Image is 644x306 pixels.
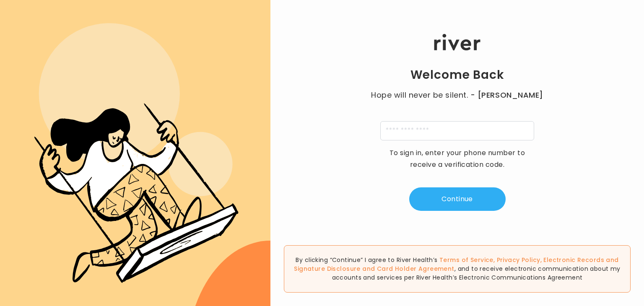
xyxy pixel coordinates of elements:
[470,89,543,101] span: - [PERSON_NAME]
[363,89,552,101] p: Hope will never be silent.
[377,265,454,273] a: Card Holder Agreement
[294,256,618,273] a: Electronic Records and Signature Disclosure
[439,256,493,264] a: Terms of Service
[409,187,506,211] button: Continue
[410,67,504,83] h1: Welcome Back
[497,256,540,264] a: Privacy Policy
[294,256,618,273] span: , , and
[384,147,531,171] p: To sign in, enter your phone number to receive a verification code.
[284,245,631,293] div: By clicking “Continue” I agree to River Health’s
[332,265,621,282] span: , and to receive electronic communication about my accounts and services per River Health’s Elect...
